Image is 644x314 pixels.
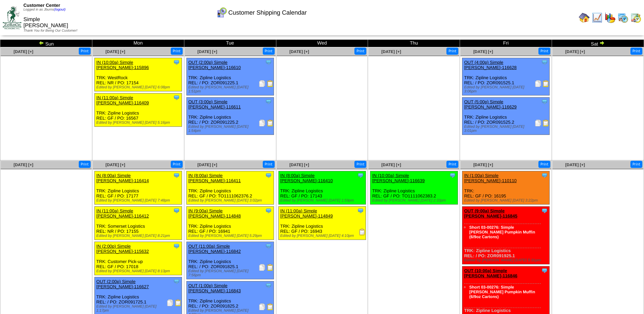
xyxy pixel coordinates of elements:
[259,303,265,310] img: Packing Slip
[96,244,149,254] a: IN (2:00p) Simple [PERSON_NAME]-115632
[265,282,272,289] img: Tooltip
[14,162,33,167] span: [DATE] [+]
[267,80,274,87] img: Bill of Lading
[359,229,366,235] img: Receiving Document
[280,198,366,203] div: Edited by [PERSON_NAME] [DATE] 1:59pm
[354,161,366,168] button: Print
[278,207,366,240] div: TRK: Zipline Logistics REL: GF / PO: 16943
[198,162,217,167] a: [DATE] [+]
[186,58,274,95] div: TRK: Zipline Logistics REL: / PO: ZOR091225.1
[173,59,180,66] img: Tooltip
[541,267,548,274] img: Tooltip
[188,244,241,254] a: OUT (11:00a) Simple [PERSON_NAME]-116842
[79,161,91,168] button: Print
[106,162,125,167] a: [DATE] [+]
[175,299,182,306] img: Bill of Lading
[289,49,309,54] a: [DATE] [+]
[276,40,368,47] td: Wed
[23,3,60,8] span: Customer Center
[267,264,274,271] img: Bill of Lading
[605,12,615,23] img: graph.gif
[171,48,183,55] button: Print
[592,12,603,23] img: line_graph.gif
[357,207,364,214] img: Tooltip
[259,264,265,271] img: Packing Slip
[94,93,182,127] div: TRK: Zipline Logistics REL: GF / PO: 16567
[280,234,366,238] div: Edited by [PERSON_NAME] [DATE] 4:10pm
[579,12,590,23] img: home.gif
[79,48,91,55] button: Print
[464,208,517,219] a: OUT (9:00a) Simple [PERSON_NAME]-116845
[599,40,605,46] img: arrowright.gif
[188,269,274,277] div: Edited by [PERSON_NAME] [DATE] 7:56pm
[289,162,309,167] a: [DATE] [+]
[173,207,180,214] img: Tooltip
[92,40,184,47] td: Mon
[462,171,550,205] div: TRK: REL: GF / PO: 16195
[469,225,535,239] a: Short 03-00276: Simple [PERSON_NAME] Pumpkin Muffin (6/9oz Cartons)
[96,95,149,105] a: IN (11:00a) Simple [PERSON_NAME]-116409
[3,6,21,29] img: ZoRoCo_Logo(Green%26Foil)%20jpg.webp
[372,173,425,183] a: IN (10:00a) Simple [PERSON_NAME]-116639
[188,125,274,133] div: Edited by [PERSON_NAME] [DATE] 1:54pm
[372,198,457,203] div: Edited by [PERSON_NAME] [DATE] 2:33pm
[469,285,535,299] a: Short 03-00276: Simple [PERSON_NAME] Pumpkin Muffin (6/9oz Cartons)
[96,234,182,238] div: Edited by [PERSON_NAME] [DATE] 8:21pm
[94,58,182,91] div: TRK: WestRock REL: NR / PO: 17154
[446,161,458,168] button: Print
[186,242,274,279] div: TRK: Zipline Logistics REL: / PO: ZOR091825.1
[552,40,644,47] td: Sat
[462,58,550,95] div: TRK: Zipline Logistics REL: / PO: ZOR091525.1
[565,49,585,54] span: [DATE] [+]
[280,208,333,219] a: IN (11:00a) Simple [PERSON_NAME]-114849
[446,48,458,55] button: Print
[94,207,182,240] div: TRK: Somerset Logistics REL: NR / PO: 17155
[259,120,265,126] img: Packing Slip
[630,161,642,168] button: Print
[565,162,585,167] span: [DATE] [+]
[464,125,549,133] div: Edited by [PERSON_NAME] [DATE] 3:01pm
[173,243,180,249] img: Tooltip
[541,172,548,179] img: Tooltip
[96,269,182,273] div: Edited by [PERSON_NAME] [DATE] 8:13pm
[23,17,68,29] span: Simple [PERSON_NAME]
[473,49,493,54] a: [DATE] [+]
[464,198,549,203] div: Edited by [PERSON_NAME] [DATE] 3:22pm
[23,8,66,12] span: Logged in as Jburns
[39,40,44,46] img: arrowleft.gif
[184,40,276,47] td: Tue
[542,80,549,87] img: Bill of Lading
[265,207,272,214] img: Tooltip
[541,98,548,105] img: Tooltip
[106,49,125,54] a: [DATE] [+]
[96,173,149,183] a: IN (8:00a) Simple [PERSON_NAME]-116414
[173,172,180,179] img: Tooltip
[280,173,333,183] a: IN (8:00a) Simple [PERSON_NAME]-116410
[541,207,548,214] img: Tooltip
[265,243,272,249] img: Tooltip
[188,99,241,109] a: OUT (3:00p) Simple [PERSON_NAME]-116611
[267,120,274,126] img: Bill of Lading
[535,80,541,87] img: Packing Slip
[94,242,182,275] div: TRK: Customer Pick-up REL: GF / PO: 17018
[265,98,272,105] img: Tooltip
[171,161,183,168] button: Print
[381,49,401,54] span: [DATE] [+]
[94,171,182,205] div: TRK: Zipline Logistics REL: GF / PO: 17177
[96,304,182,313] div: Edited by [PERSON_NAME] [DATE] 1:17pm
[618,12,628,23] img: calendarprod.gif
[542,120,549,126] img: Bill of Lading
[188,234,274,238] div: Edited by [PERSON_NAME] [DATE] 5:29pm
[464,173,517,183] a: IN (1:00a) Simple [PERSON_NAME]-110110
[188,208,241,219] a: IN (9:00a) Simple [PERSON_NAME]-114848
[188,198,274,203] div: Edited by [PERSON_NAME] [DATE] 3:02pm
[96,279,149,289] a: OUT (2:00p) Simple [PERSON_NAME]-116627
[630,12,641,23] img: calendarinout.gif
[464,258,549,262] div: Edited by [PERSON_NAME] [DATE] 5:31pm
[96,60,149,70] a: IN (10:00a) Simple [PERSON_NAME]-115896
[173,94,180,101] img: Tooltip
